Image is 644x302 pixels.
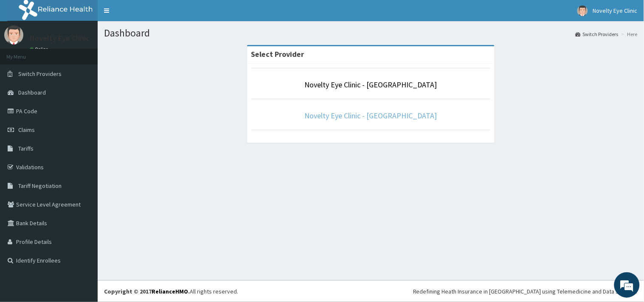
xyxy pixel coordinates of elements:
footer: All rights reserved. [98,280,644,302]
strong: Select Provider [251,49,304,59]
a: RelianceHMO [152,288,188,295]
strong: Copyright © 2017 . [104,288,190,295]
a: Switch Providers [576,31,619,38]
li: Here [619,31,638,38]
div: Redefining Heath Insurance in [GEOGRAPHIC_DATA] using Telemedicine and Data Science! [413,287,638,296]
a: Novelty Eye Clinic - [GEOGRAPHIC_DATA] [305,111,437,120]
span: Dashboard [18,89,46,96]
span: Tariff Negotiation [18,182,62,190]
a: Online [30,46,50,52]
span: Claims [18,126,35,134]
h1: Dashboard [104,28,638,39]
p: Novelty Eye Clinic [30,34,90,42]
span: Switch Providers [18,70,62,78]
span: Tariffs [18,145,34,152]
a: Novelty Eye Clinic - [GEOGRAPHIC_DATA] [305,80,437,89]
span: Novelty Eye Clinic [593,7,638,14]
img: User Image [577,6,588,16]
img: User Image [4,25,23,45]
